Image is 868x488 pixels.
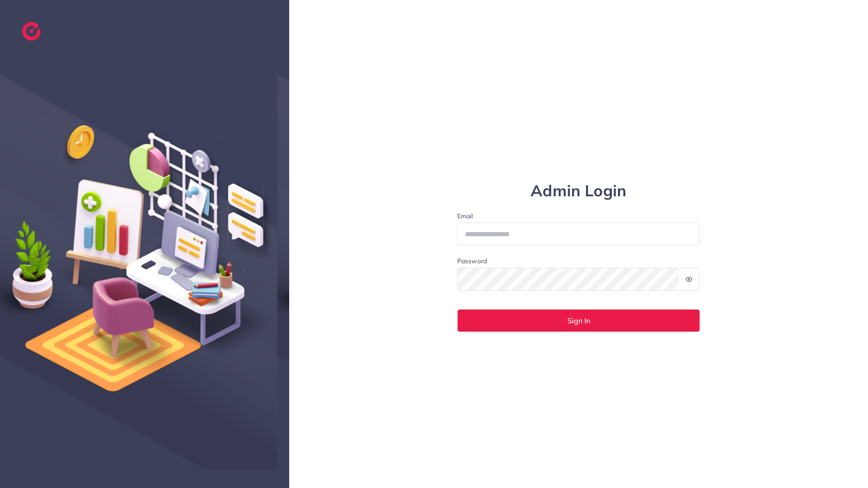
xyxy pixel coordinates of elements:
img: logo [22,22,41,40]
button: Sign In [457,309,700,332]
label: Email [457,211,700,221]
span: Sign In [567,317,590,324]
h1: Admin Login [457,182,700,200]
label: Password [457,256,487,266]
